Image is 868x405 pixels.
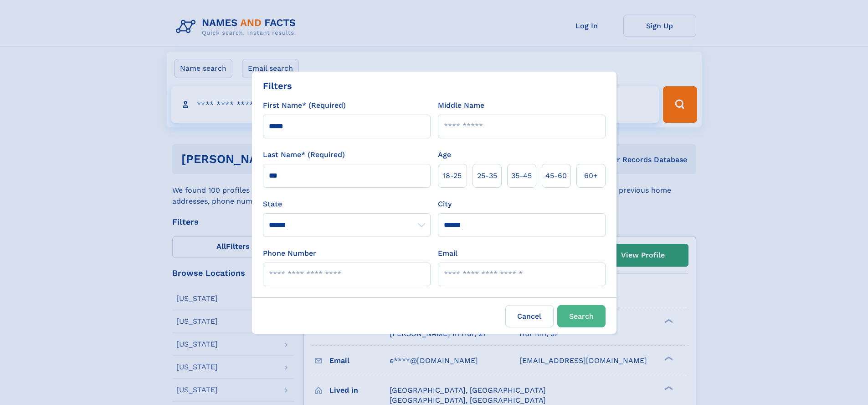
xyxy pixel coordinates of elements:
[263,79,292,93] div: Filters
[438,248,457,259] label: Email
[584,170,598,181] span: 60+
[263,149,345,160] label: Last Name* (Required)
[263,248,316,259] label: Phone Number
[511,170,532,181] span: 35‑45
[505,305,554,327] label: Cancel
[477,170,497,181] span: 25‑35
[438,199,452,210] label: City
[263,100,346,111] label: First Name* (Required)
[443,170,462,181] span: 18‑25
[438,149,451,160] label: Age
[557,305,606,327] button: Search
[545,170,567,181] span: 45‑60
[438,100,484,111] label: Middle Name
[263,199,431,210] label: State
